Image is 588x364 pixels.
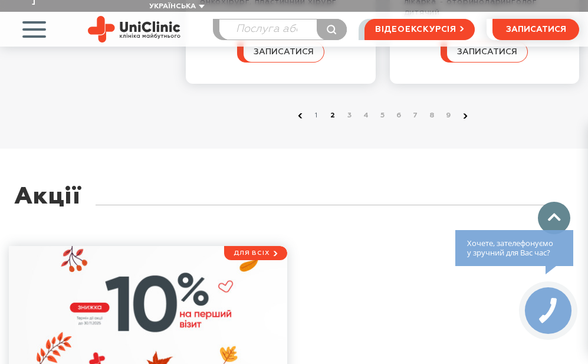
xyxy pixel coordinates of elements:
[149,3,196,10] span: Українська
[506,25,566,34] span: записатися
[455,230,573,266] div: Хочете, зателефонуємо у зручний для Вас час?
[219,19,346,40] input: Послуга або прізвище
[88,16,180,42] img: Uniclinic
[377,110,389,122] a: 5
[375,19,456,40] span: відеоекскурсія
[146,2,205,11] button: Українська
[237,41,324,63] button: записатися
[426,110,438,122] a: 8
[234,249,270,257] span: Для всіх
[410,110,422,122] a: 7
[14,184,81,228] div: Акції
[457,48,517,56] span: записатися
[254,48,314,56] span: записатися
[443,110,455,122] a: 9
[344,110,356,122] a: 3
[327,110,339,122] a: 2
[364,19,475,40] a: відеоекскурсія
[492,19,579,40] button: записатися
[360,110,372,122] a: 4
[441,41,528,63] button: записатися
[393,110,405,122] a: 6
